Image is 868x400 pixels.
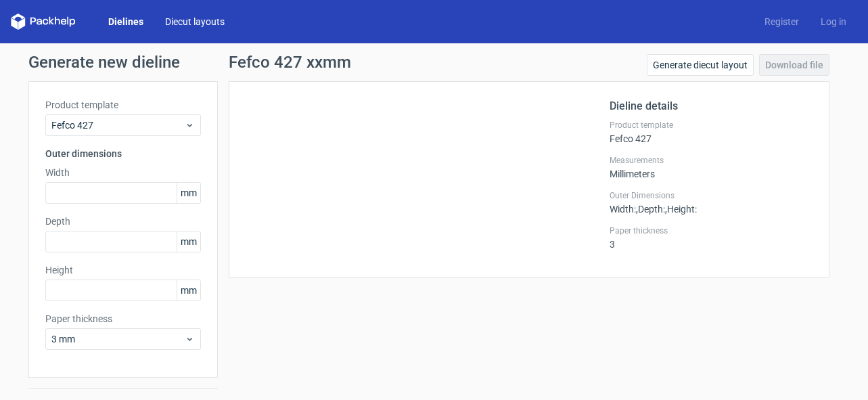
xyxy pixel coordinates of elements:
span: mm [177,183,200,203]
h3: Outer dimensions [45,147,201,160]
h1: Fefco 427 xxmm [229,54,351,70]
label: Measurements [610,155,813,166]
a: Generate diecut layout [647,54,754,76]
div: Millimeters [610,155,813,179]
h2: Dieline details [610,98,813,114]
span: Width : [610,204,636,215]
span: mm [177,231,200,252]
a: Log in [810,15,857,28]
span: , Height : [665,204,697,215]
label: Depth [45,215,201,228]
span: Fefco 427 [51,118,185,132]
span: mm [177,280,200,301]
label: Width [45,166,201,179]
span: , Depth : [636,204,665,215]
label: Height [45,263,201,277]
label: Paper thickness [45,312,201,326]
label: Product template [45,98,201,112]
a: Dielines [97,15,154,28]
a: Register [754,15,810,28]
div: Fefco 427 [610,120,813,144]
span: 3 mm [51,332,185,346]
h1: Generate new dieline [28,54,840,70]
label: Product template [610,120,813,131]
label: Outer Dimensions [610,190,813,201]
div: 3 [610,225,813,250]
a: Diecut layouts [154,15,235,28]
label: Paper thickness [610,225,813,236]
